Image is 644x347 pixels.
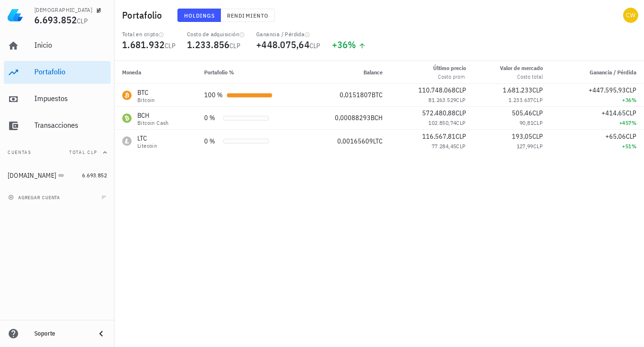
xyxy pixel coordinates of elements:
[122,91,132,100] div: BTC-icon
[433,64,466,72] div: Último precio
[626,109,636,117] span: CLP
[204,90,223,100] div: 100 %
[335,113,371,122] span: 0,00088293
[509,96,533,103] span: 1.233.637
[500,72,543,81] div: Costo total
[256,31,321,38] div: Ganancia / Pérdida
[432,143,457,150] span: 77.284,45
[197,61,307,84] th: Portafolio %: Sin ordenar. Pulse para ordenar de forma ascendente.
[122,8,166,23] h1: Portafolio
[590,69,636,76] span: Ganancia / Pérdida
[184,12,215,19] span: Holdings
[456,86,466,94] span: CLP
[503,86,532,94] span: 1.681.233
[204,113,219,123] div: 0 %
[10,194,60,201] span: agregar cuenta
[34,67,107,76] div: Portafolio
[558,118,636,128] div: +457
[418,86,456,94] span: 110.748.068
[632,143,636,150] span: %
[371,113,383,122] span: BCH
[605,132,626,141] span: +65,06
[589,86,626,94] span: +447.595,93
[632,119,636,126] span: %
[602,109,626,117] span: +414,65
[6,193,64,202] button: agregar cuenta
[632,96,636,103] span: %
[623,8,638,23] div: avatar
[512,109,532,117] span: 505,46
[307,61,390,84] th: Balance: Sin ordenar. Pulse para ordenar de forma ascendente.
[4,141,111,164] button: CuentasTotal CLP
[227,12,269,19] span: Rendimiento
[4,114,111,137] a: Transacciones
[114,61,197,84] th: Moneda
[204,69,234,76] span: Portafolio %
[626,86,636,94] span: CLP
[34,94,107,103] div: Impuestos
[310,41,321,50] span: CLP
[187,31,245,38] div: Costo de adquisición
[122,136,132,146] div: LTC-icon
[137,97,155,103] div: Bitcoin
[137,111,169,120] div: BCH
[372,91,383,99] span: BTC
[340,91,372,99] span: 0,0151807
[82,172,107,179] span: 6.693.852
[533,119,543,126] span: CLP
[337,137,373,145] span: 0,00165609
[348,38,356,51] span: %
[165,41,176,50] span: CLP
[456,109,466,117] span: CLP
[221,9,275,22] button: Rendimiento
[428,119,456,126] span: 102.850,74
[122,38,165,51] span: 1.681.932
[34,13,77,26] span: 6.693.852
[558,142,636,151] div: +51
[456,119,466,126] span: CLP
[229,41,240,50] span: CLP
[533,96,543,103] span: CLP
[428,96,456,103] span: 81.263.529
[8,8,23,23] img: LedgiFi
[532,109,543,117] span: CLP
[34,6,92,14] div: [DEMOGRAPHIC_DATA]
[558,95,636,105] div: +36
[4,164,111,187] a: [DOMAIN_NAME] 6.693.852
[456,132,466,141] span: CLP
[533,143,543,150] span: CLP
[187,38,229,51] span: 1.233.856
[456,96,466,103] span: CLP
[34,330,88,337] div: Soporte
[519,119,533,126] span: 90,81
[532,86,543,94] span: CLP
[4,34,111,57] a: Inicio
[137,133,157,143] div: LTC
[4,61,111,84] a: Portafolio
[373,137,383,145] span: LTC
[177,9,221,22] button: Holdings
[517,143,533,150] span: 127,99
[332,40,366,50] div: +36
[512,132,532,141] span: 193,05
[122,31,176,38] div: Total en cripto
[122,113,132,123] div: BCH-icon
[34,121,107,130] div: Transacciones
[422,132,456,141] span: 116.567,81
[551,61,644,84] th: Ganancia / Pérdida: Sin ordenar. Pulse para ordenar de forma ascendente.
[532,132,543,141] span: CLP
[137,88,155,97] div: BTC
[456,143,466,150] span: CLP
[364,69,383,76] span: Balance
[34,41,107,50] div: Inicio
[433,72,466,81] div: Costo prom.
[77,17,88,25] span: CLP
[256,38,310,51] span: +448.075,64
[422,109,456,117] span: 572.480,88
[69,149,97,155] span: Total CLP
[8,172,56,180] div: [DOMAIN_NAME]
[626,132,636,141] span: CLP
[204,136,219,146] div: 0 %
[4,88,111,111] a: Impuestos
[500,64,543,72] div: Valor de mercado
